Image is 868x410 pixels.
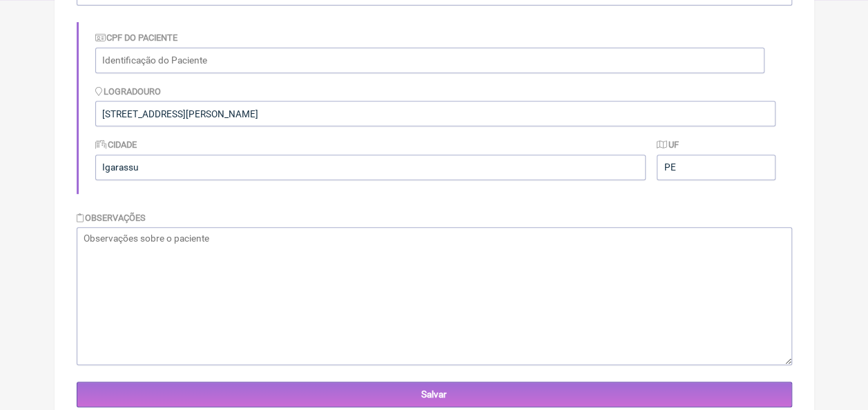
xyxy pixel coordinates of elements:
[95,86,162,97] label: Logradouro
[95,32,178,43] label: CPF do Paciente
[657,139,679,150] label: UF
[95,139,137,150] label: Cidade
[95,101,775,126] input: Logradouro
[95,155,646,180] input: Cidade
[77,382,792,407] input: Salvar
[95,48,764,73] input: Identificação do Paciente
[657,155,775,180] input: UF
[77,213,146,223] label: Observações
